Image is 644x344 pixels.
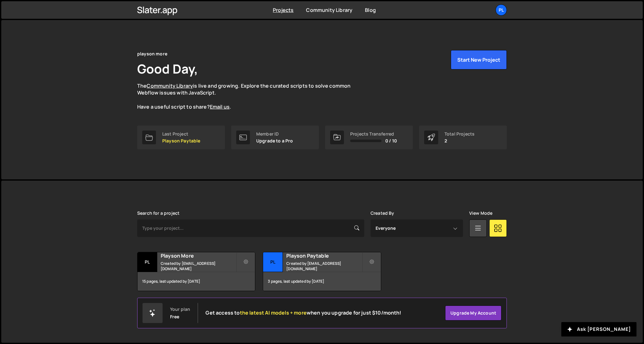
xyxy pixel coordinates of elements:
[170,307,190,312] div: Your plan
[445,305,501,321] a: Upgrade my account
[444,131,475,136] div: Total Projects
[350,131,397,136] div: Projects Transferred
[240,309,307,316] span: the latest AI models + more
[263,252,283,272] div: Pl
[147,82,193,89] a: Community Library
[137,50,167,58] div: playson more
[365,7,376,13] a: Blog
[273,7,293,13] a: Projects
[561,322,636,336] button: Ask [PERSON_NAME]
[137,126,225,149] a: Last Project Playson Paytable
[286,252,362,259] h2: Playson Paytable
[170,314,179,319] div: Free
[137,82,363,110] p: The is live and growing. Explore the curated scripts to solve common Webflow issues with JavaScri...
[371,211,394,216] label: Created By
[210,103,230,110] a: Email us
[161,252,236,259] h2: Playson More
[205,310,401,316] h2: Get access to when you upgrade for just $10/month!
[256,131,293,136] div: Member ID
[256,138,293,143] p: Upgrade to a Pro
[162,138,200,143] p: Playson Paytable
[138,252,157,272] div: Pl
[444,138,475,143] p: 2
[137,219,364,237] input: Type your project...
[138,272,255,291] div: 15 pages, last updated by [DATE]
[306,7,352,13] a: Community Library
[385,138,397,143] span: 0 / 10
[469,211,492,216] label: View Mode
[451,50,507,69] button: Start New Project
[263,252,381,291] a: Pl Playson Paytable Created by [EMAIL_ADDRESS][DOMAIN_NAME] 3 pages, last updated by [DATE]
[137,252,255,291] a: Pl Playson More Created by [EMAIL_ADDRESS][DOMAIN_NAME] 15 pages, last updated by [DATE]
[162,131,200,136] div: Last Project
[137,211,179,216] label: Search for a project
[263,272,381,291] div: 3 pages, last updated by [DATE]
[286,261,362,271] small: Created by [EMAIL_ADDRESS][DOMAIN_NAME]
[137,60,198,77] h1: Good Day,
[161,261,236,271] small: Created by [EMAIL_ADDRESS][DOMAIN_NAME]
[496,4,507,16] a: pl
